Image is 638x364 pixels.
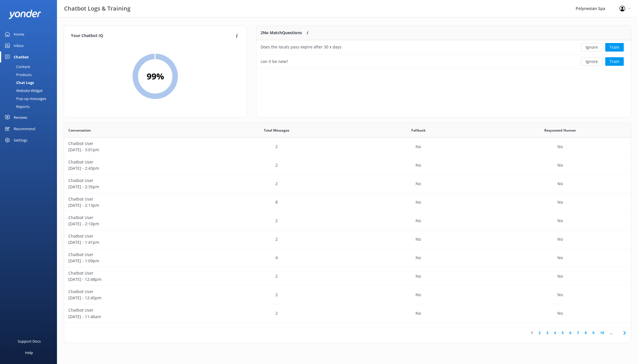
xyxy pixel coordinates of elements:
[14,123,35,134] div: Recommend
[68,177,202,184] p: Chatbot User
[411,128,426,133] span: Fallback
[416,199,421,205] p: No
[574,330,582,336] a: 7
[68,289,202,295] p: Chatbot User
[64,212,631,230] div: row
[264,128,289,133] span: Total Messages
[557,144,563,150] p: No
[14,51,29,63] div: Chatbot
[64,249,631,267] div: row
[416,162,421,168] p: No
[64,138,631,156] div: row
[25,347,33,358] div: Help
[557,255,563,261] p: No
[557,292,563,298] p: No
[68,239,202,246] p: [DATE] - 1:41pm
[3,87,43,95] div: Website Widget
[3,79,34,87] div: Chat Logs
[544,128,576,133] span: Requested Human
[64,156,631,175] div: row
[582,330,590,336] a: 8
[597,330,607,336] a: 10
[3,95,57,103] a: Pop-up messages
[551,330,559,336] a: 4
[64,175,631,193] div: row
[3,79,57,87] a: Chat Logs
[68,128,91,133] span: Conversation
[147,69,164,83] h2: 99 %
[557,273,563,279] p: No
[14,40,24,51] div: Inbox
[68,295,202,301] p: [DATE] - 12:45pm
[68,270,202,276] p: Chatbot User
[590,330,597,336] a: 9
[275,181,278,187] p: 2
[68,214,202,221] p: Chatbot User
[275,218,278,224] p: 2
[261,44,342,50] div: Does the locals pass expire after 30 x days
[275,292,278,298] p: 2
[68,276,202,283] p: [DATE] - 12:48pm
[581,43,602,52] button: Ignore
[64,267,631,286] div: row
[64,4,130,13] h3: Chatbot Logs & Training
[557,236,563,242] p: No
[416,144,421,150] p: No
[275,236,278,242] p: 2
[14,112,27,123] div: Reviews
[275,144,278,150] p: 2
[567,330,574,336] a: 6
[71,33,234,39] h4: Your Chatbot IQ
[3,95,46,103] div: Pop-up messages
[64,138,631,323] div: grid
[605,43,624,52] button: Train
[256,40,631,69] div: grid
[275,199,278,205] p: 8
[68,165,202,171] p: [DATE] - 2:43pm
[68,258,202,264] p: [DATE] - 1:09pm
[3,71,57,79] a: Products
[581,57,602,66] button: Ignore
[68,233,202,239] p: Chatbot User
[416,236,421,242] p: No
[68,159,202,165] p: Chatbot User
[64,230,631,249] div: row
[416,181,421,187] p: No
[559,330,567,336] a: 5
[557,199,563,205] p: No
[536,330,543,336] a: 2
[416,255,421,261] p: No
[416,218,421,224] p: No
[3,103,57,111] a: Reports
[68,147,202,153] p: [DATE] - 3:01pm
[3,87,57,95] a: Website Widget
[68,140,202,147] p: Chatbot User
[68,184,202,190] p: [DATE] - 2:35pm
[64,193,631,212] div: row
[275,255,278,261] p: 4
[256,40,631,54] div: row
[18,336,41,347] div: Support Docs
[256,54,631,69] div: row
[64,304,631,323] div: row
[68,196,202,202] p: Chatbot User
[68,314,202,320] p: [DATE] - 11:46am
[605,57,624,66] button: Train
[64,286,631,304] div: row
[9,10,41,19] img: yonder-white-logo.png
[261,30,302,36] p: 2 No Match Questions
[416,292,421,298] p: No
[275,273,278,279] p: 2
[3,63,57,71] a: Content
[68,307,202,313] p: Chatbot User
[557,162,563,168] p: No
[557,218,563,224] p: No
[68,202,202,208] p: [DATE] - 2:13pm
[416,273,421,279] p: No
[557,310,563,316] p: No
[68,221,202,227] p: [DATE] - 2:10pm
[607,330,615,336] span: ...
[275,310,278,316] p: 2
[557,181,563,187] p: No
[528,330,536,336] a: 1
